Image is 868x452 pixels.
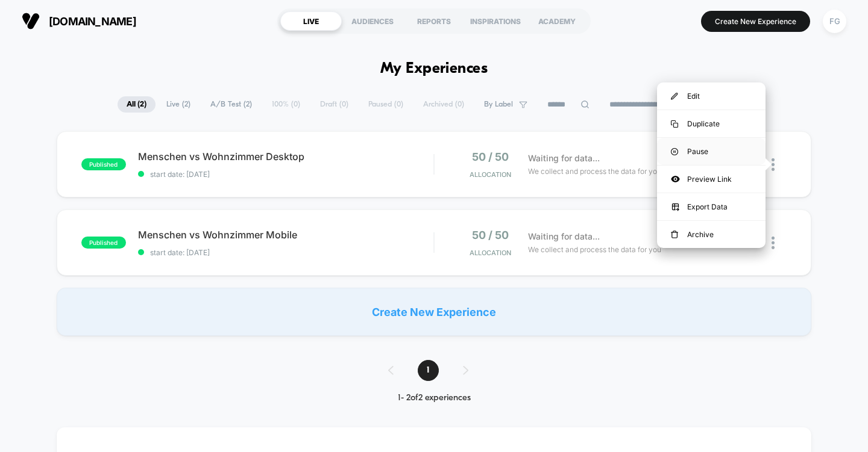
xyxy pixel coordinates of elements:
span: 1 [418,360,439,381]
div: LIVE [280,11,342,31]
span: We collect and process the data for you [528,166,661,177]
span: start date: [DATE] [138,248,434,257]
span: Allocation [470,170,511,179]
div: ACADEMY [526,11,588,31]
span: 50 / 50 [472,229,509,241]
span: By Label [484,100,513,109]
span: Allocation [470,249,511,257]
img: Visually logo [22,12,40,30]
button: Create New Experience [701,11,810,32]
span: Menschen vs Wohnzimmer Mobile [138,229,434,241]
span: All ( 2 ) [118,96,156,113]
div: Duplicate [657,110,766,137]
img: menu [671,231,678,239]
span: A/B Test ( 2 ) [201,96,261,113]
button: Play, NEW DEMO 2025-VEED.mp4 [6,223,25,243]
span: Menschen vs Wohnzimmer Desktop [138,150,434,163]
div: Archive [657,221,766,248]
div: Edit [657,82,766,110]
span: published [81,158,126,170]
span: [DOMAIN_NAME] [49,15,136,28]
button: Play, NEW DEMO 2025-VEED.mp4 [207,110,236,139]
button: FG [819,9,850,34]
input: Volume [356,228,392,239]
span: Waiting for data... [528,230,600,243]
img: menu [671,93,678,100]
span: 50 / 50 [472,150,509,163]
input: Seek [9,207,436,218]
img: menu [671,120,678,128]
div: FG [823,10,846,33]
span: Waiting for data... [528,152,600,165]
button: [DOMAIN_NAME] [18,11,140,31]
span: Live ( 2 ) [157,96,200,113]
span: published [81,237,126,249]
img: close [772,237,775,249]
span: start date: [DATE] [138,170,434,179]
div: INSPIRATIONS [465,11,526,31]
div: Export Data [657,193,766,220]
img: close [772,158,775,171]
h1: My Experiences [380,60,488,78]
div: 1 - 2 of 2 experiences [376,393,492,403]
div: AUDIENCES [342,11,403,31]
div: Pause [657,138,766,165]
img: menu [671,148,678,155]
div: Create New Experience [57,288,812,336]
div: Current time [304,226,332,240]
div: Preview Link [657,166,766,193]
span: We collect and process the data for you [528,244,661,255]
div: REPORTS [403,11,465,31]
